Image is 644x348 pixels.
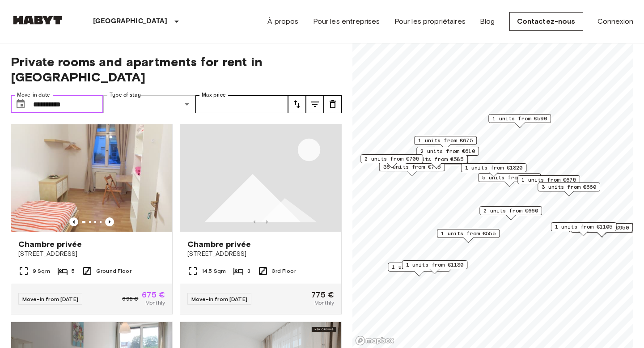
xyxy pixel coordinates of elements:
span: 1 units from €1105 [555,223,613,231]
img: Habyt [11,16,64,25]
span: [STREET_ADDRESS] [18,250,165,259]
span: Move-in from [DATE] [191,296,247,302]
label: Move-in date [17,91,50,99]
div: Map marker [479,206,542,220]
a: Connexion [597,16,633,27]
span: Monthly [314,299,334,307]
button: tune [324,95,342,113]
a: Pour les propriétaires [394,16,466,27]
a: Marketing picture of unit DE-01-062-03MPrevious imagePrevious imageChambre privée[STREET_ADDRESS]... [11,124,173,314]
span: 1 units from €1320 [465,164,523,172]
a: Pour les entreprises [313,16,380,27]
span: [STREET_ADDRESS] [187,250,334,259]
button: tune [288,95,306,113]
span: 1 units from €675 [521,176,576,184]
div: Map marker [405,155,467,169]
div: Map marker [360,154,423,168]
span: Move-in from [DATE] [22,296,78,302]
div: Map marker [551,222,617,236]
a: Placeholder imagePrevious imagePrevious imageChambre privée[STREET_ADDRESS]14.5 Sqm33rd FloorMove... [180,124,342,314]
span: Monthly [145,299,165,307]
span: 675 € [142,291,165,299]
span: 3 units from €585 [409,155,463,163]
img: Placeholder image [180,124,341,232]
a: Contactez-nous [509,12,583,31]
span: 1 units from €675 [418,136,473,144]
div: Map marker [461,163,527,177]
span: Chambre privée [18,239,82,250]
div: Map marker [416,147,479,161]
span: 2 units from €660 [483,207,538,215]
span: 3rd Floor [272,267,296,275]
span: 9 Sqm [33,267,50,275]
p: [GEOGRAPHIC_DATA] [93,16,168,27]
span: 2 units from €705 [364,155,419,163]
a: Blog [480,16,495,27]
button: tune [306,95,324,113]
button: Previous image [105,217,114,226]
div: Map marker [488,114,551,128]
span: 5 [72,267,75,275]
span: 2 units from €950 [574,224,629,232]
span: 2 units from €610 [420,147,475,155]
div: Map marker [538,182,600,196]
div: Map marker [478,173,541,187]
div: Map marker [388,263,450,276]
span: 775 € [311,291,334,299]
span: 1 units from €590 [492,115,547,123]
span: 1 units from €555 [441,229,496,238]
span: 5 units from €565 [482,174,537,182]
div: Map marker [517,175,580,189]
span: 3 units from €660 [542,183,596,191]
span: 695 € [122,295,138,303]
div: Map marker [379,162,445,176]
a: Mapbox logo [355,335,394,346]
a: À propos [267,16,298,27]
label: Type of stay [110,91,141,99]
span: 1 units from €570 [392,263,446,271]
div: Map marker [437,229,500,243]
button: Choose date, selected date is 8 Sep 2025 [12,95,30,113]
span: Ground Floor [96,267,131,275]
div: Map marker [414,136,477,150]
img: Marketing picture of unit DE-01-062-03M [11,124,172,232]
span: 1 units from €1130 [406,261,464,269]
label: Max price [202,91,226,99]
span: 3 [247,267,250,275]
span: 14.5 Sqm [202,267,226,275]
span: Chambre privée [187,239,251,250]
div: Map marker [402,260,468,274]
span: Private rooms and apartments for rent in [GEOGRAPHIC_DATA] [11,54,342,85]
button: Previous image [69,217,78,226]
